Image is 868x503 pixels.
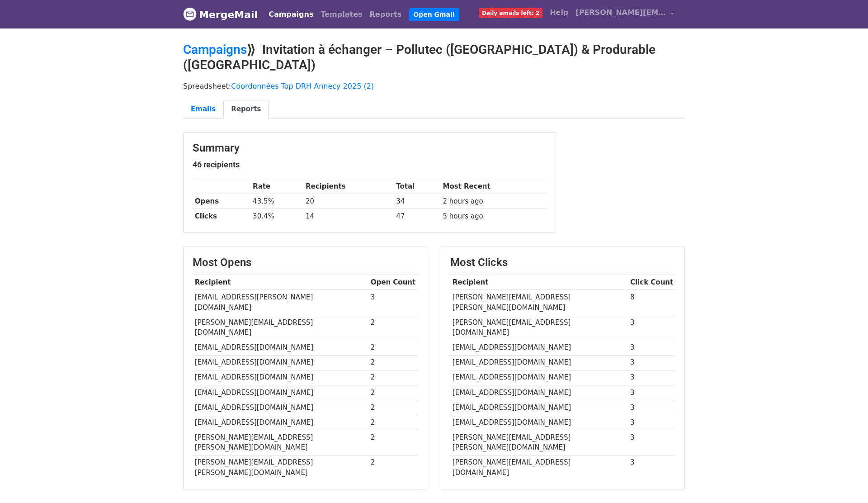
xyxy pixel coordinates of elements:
[409,8,459,21] a: Open Gmail
[250,209,303,224] td: 30.4%
[193,430,368,456] td: [PERSON_NAME][EMAIL_ADDRESS][PERSON_NAME][DOMAIN_NAME]
[183,42,685,72] h2: ⟫ Invitation à échanger – Pollutec ([GEOGRAPHIC_DATA]) & Produrable ([GEOGRAPHIC_DATA])
[265,5,317,24] a: Campaigns
[317,5,366,24] a: Templates
[441,209,547,224] td: 5 hours ago
[193,194,250,209] th: Opens
[193,275,368,290] th: Recipient
[303,209,394,224] td: 14
[823,460,868,503] div: Widget de chat
[628,430,675,456] td: 3
[394,194,440,209] td: 34
[223,100,269,119] a: Reports
[628,400,675,415] td: 3
[394,209,440,224] td: 47
[441,179,547,194] th: Most Recent
[368,370,418,385] td: 2
[368,290,418,315] td: 3
[231,82,374,90] a: Coordonnées Top DRH Annecy 2025 (2)
[628,290,675,315] td: 8
[303,179,394,194] th: Recipients
[193,290,368,315] td: [EMAIL_ADDRESS][PERSON_NAME][DOMAIN_NAME]
[193,160,547,170] h5: 46 recipients
[628,415,675,430] td: 3
[450,400,628,415] td: [EMAIL_ADDRESS][DOMAIN_NAME]
[450,256,675,269] h3: Most Clicks
[479,8,542,18] span: Daily emails left: 2
[303,194,394,209] td: 20
[183,81,685,91] p: Spreadsheet:
[193,415,368,430] td: [EMAIL_ADDRESS][DOMAIN_NAME]
[193,385,368,400] td: [EMAIL_ADDRESS][DOMAIN_NAME]
[450,415,628,430] td: [EMAIL_ADDRESS][DOMAIN_NAME]
[250,179,303,194] th: Rate
[450,340,628,355] td: [EMAIL_ADDRESS][DOMAIN_NAME]
[193,455,368,480] td: [PERSON_NAME][EMAIL_ADDRESS][PERSON_NAME][DOMAIN_NAME]
[450,355,628,370] td: [EMAIL_ADDRESS][DOMAIN_NAME]
[450,430,628,456] td: [PERSON_NAME][EMAIL_ADDRESS][PERSON_NAME][DOMAIN_NAME]
[368,340,418,355] td: 2
[183,5,258,24] a: MergeMail
[823,460,868,503] iframe: Chat Widget
[628,355,675,370] td: 3
[450,290,628,315] td: [PERSON_NAME][EMAIL_ADDRESS][PERSON_NAME][DOMAIN_NAME]
[450,315,628,340] td: [PERSON_NAME][EMAIL_ADDRESS][DOMAIN_NAME]
[368,275,418,290] th: Open Count
[193,400,368,415] td: [EMAIL_ADDRESS][DOMAIN_NAME]
[441,194,547,209] td: 2 hours ago
[193,355,368,370] td: [EMAIL_ADDRESS][DOMAIN_NAME]
[450,370,628,385] td: [EMAIL_ADDRESS][DOMAIN_NAME]
[193,315,368,340] td: [PERSON_NAME][EMAIL_ADDRESS][DOMAIN_NAME]
[628,370,675,385] td: 3
[366,5,406,24] a: Reports
[368,355,418,370] td: 2
[193,370,368,385] td: [EMAIL_ADDRESS][DOMAIN_NAME]
[576,7,666,18] span: [PERSON_NAME][EMAIL_ADDRESS][DOMAIN_NAME]
[628,385,675,400] td: 3
[394,179,440,194] th: Total
[193,142,547,155] h3: Summary
[368,315,418,340] td: 2
[368,430,418,456] td: 2
[368,415,418,430] td: 2
[183,100,223,119] a: Emails
[450,385,628,400] td: [EMAIL_ADDRESS][DOMAIN_NAME]
[628,455,675,480] td: 3
[183,7,197,21] img: MergeMail logo
[193,340,368,355] td: [EMAIL_ADDRESS][DOMAIN_NAME]
[628,315,675,340] td: 3
[572,4,678,25] a: [PERSON_NAME][EMAIL_ADDRESS][DOMAIN_NAME]
[546,4,572,22] a: Help
[193,256,418,269] h3: Most Opens
[628,340,675,355] td: 3
[193,209,250,224] th: Clicks
[475,4,546,22] a: Daily emails left: 2
[368,400,418,415] td: 2
[368,455,418,480] td: 2
[450,455,628,480] td: [PERSON_NAME][EMAIL_ADDRESS][DOMAIN_NAME]
[368,385,418,400] td: 2
[450,275,628,290] th: Recipient
[628,275,675,290] th: Click Count
[183,42,247,57] a: Campaigns
[250,194,303,209] td: 43.5%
